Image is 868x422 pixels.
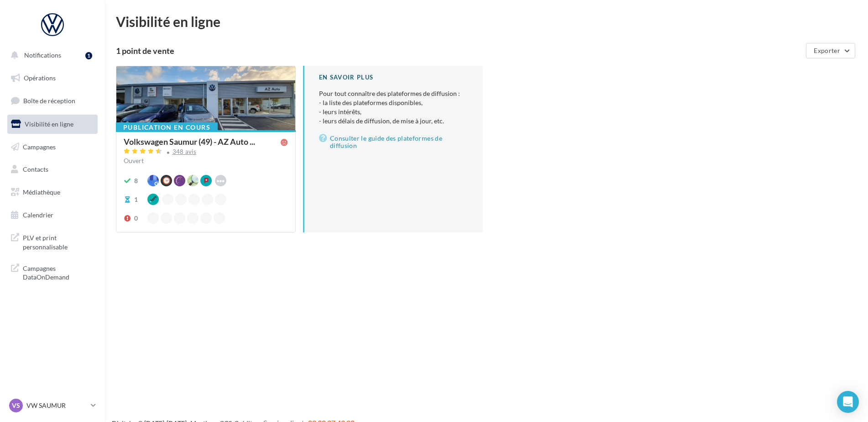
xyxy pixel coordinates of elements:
span: Calendrier [23,211,53,219]
a: PLV et print personnalisable [5,228,99,255]
div: 0 [134,214,138,223]
a: Calendrier [5,206,99,225]
a: Visibilité en ligne [5,115,99,134]
span: VS [12,401,20,410]
span: Visibilité en ligne [25,120,73,128]
a: Opérations [5,69,99,88]
a: Boîte de réception [5,91,99,111]
span: Volkswagen Saumur (49) - AZ Auto ... [124,137,255,146]
div: 1 [134,195,138,204]
div: En savoir plus [319,73,468,82]
p: VW SAUMUR [26,401,87,410]
div: 1 [85,52,92,59]
a: Médiathèque [5,183,99,202]
div: 348 avis [173,149,197,155]
span: Contacts [23,165,48,173]
li: - la liste des plateformes disponibles, [319,98,468,107]
div: Publication en cours [116,122,218,132]
span: Médiathèque [23,188,60,196]
div: Visibilité en ligne [116,15,857,28]
li: - leurs délais de diffusion, de mise à jour, etc. [319,116,468,126]
span: PLV et print personnalisable [23,232,94,251]
span: Exporter [814,47,840,54]
a: Campagnes [5,137,99,157]
a: Consulter le guide des plateformes de diffusion [319,133,468,151]
a: Contacts [5,160,99,179]
span: Notifications [24,51,61,59]
a: VS VW SAUMUR [7,397,98,414]
button: Exporter [806,43,855,58]
span: Opérations [24,74,56,82]
a: Campagnes DataOnDemand [5,258,99,285]
span: Ouvert [124,157,144,164]
div: Open Intercom Messenger [837,391,859,413]
div: 1 point de vente [116,47,802,55]
a: 348 avis [124,147,288,158]
p: Pour tout connaître des plateformes de diffusion : [319,89,468,126]
li: - leurs intérêts, [319,107,468,116]
span: Campagnes DataOnDemand [23,262,94,282]
button: Notifications 1 [5,46,96,65]
span: Boîte de réception [23,97,75,105]
span: Campagnes [23,142,56,150]
div: 8 [134,176,138,185]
